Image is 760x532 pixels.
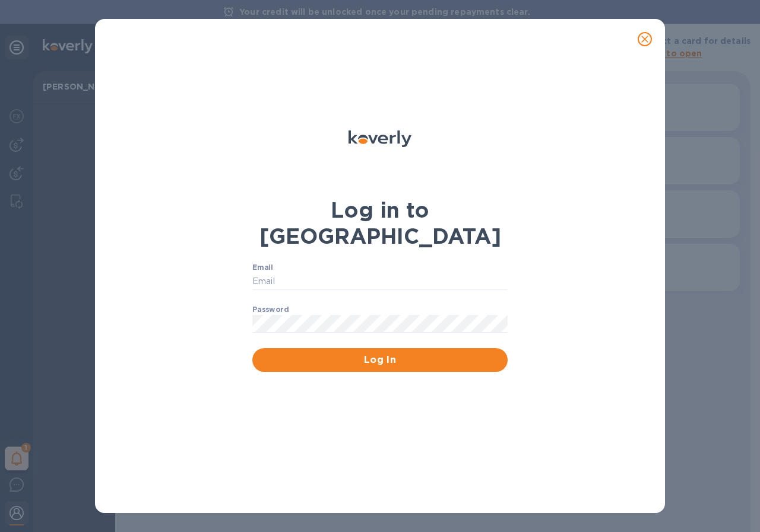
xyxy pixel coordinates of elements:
span: Log In [262,353,498,367]
label: Password [252,307,289,314]
b: Log in to [GEOGRAPHIC_DATA] [259,197,501,249]
button: Log In [252,348,508,372]
button: close [631,25,659,53]
label: Email [252,264,273,271]
input: Email [252,273,508,291]
img: Koverly [349,130,411,147]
